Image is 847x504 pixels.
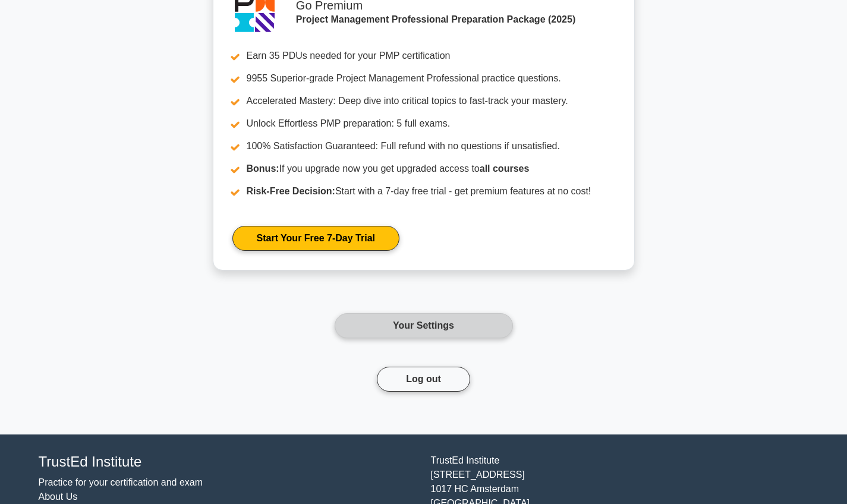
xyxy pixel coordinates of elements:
a: Start Your Free 7-Day Trial [232,226,399,251]
h4: TrustEd Institute [39,453,417,471]
a: Your Settings [335,313,513,338]
a: Practice for your certification and exam [39,477,203,487]
a: About Us [39,492,78,502]
button: Log out [377,367,470,392]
